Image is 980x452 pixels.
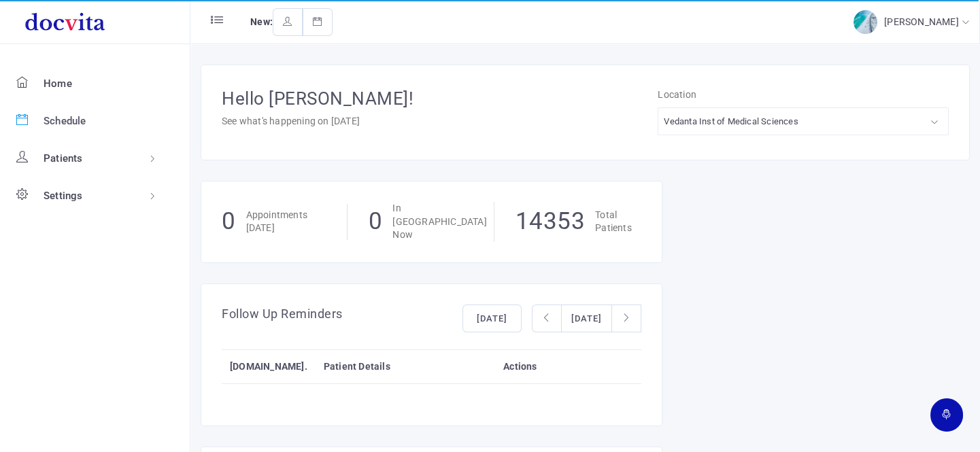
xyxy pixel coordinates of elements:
[222,112,658,131] p: See what's happening on [DATE]
[222,86,658,112] h1: Hello [PERSON_NAME]!
[462,305,522,333] button: [DATE]
[884,16,962,27] span: [PERSON_NAME]
[44,115,86,127] span: Schedule
[44,152,83,164] span: Patients
[516,204,586,240] h1: 14353
[44,77,72,90] span: Home
[854,10,877,34] img: img-2.jpg
[495,350,641,384] th: Actions
[316,350,495,384] th: Patient Details
[658,86,949,104] p: Location
[222,204,236,240] h1: 0
[44,190,83,202] span: Settings
[369,204,383,240] h1: 0
[664,114,798,129] div: Vedanta Inst of Medical Sciences
[222,305,343,334] h4: Follow Up Reminders
[595,209,632,235] p: Total Patients
[250,16,273,27] span: New:
[561,305,612,333] button: [DATE]
[222,350,316,384] th: [DOMAIN_NAME].
[246,209,307,235] p: Appointments [DATE]
[392,202,493,242] p: In [GEOGRAPHIC_DATA] Now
